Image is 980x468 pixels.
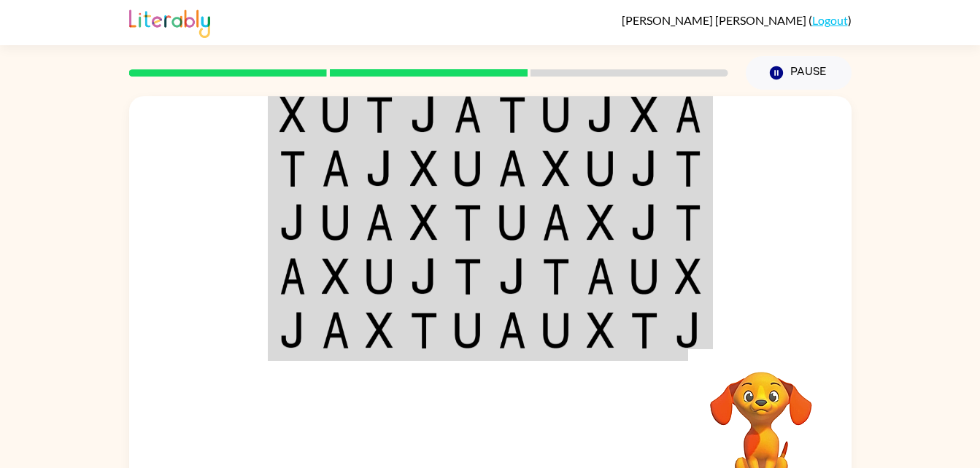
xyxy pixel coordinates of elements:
[498,258,526,295] img: j
[542,312,570,348] img: u
[675,150,701,187] img: t
[454,150,482,187] img: u
[675,204,701,241] img: t
[410,150,438,187] img: x
[366,150,393,187] img: j
[366,96,393,133] img: t
[746,56,852,90] button: Pause
[675,312,701,348] img: j
[410,96,438,133] img: j
[279,312,306,348] img: j
[675,96,701,133] img: a
[279,150,306,187] img: t
[322,204,350,241] img: u
[410,312,438,348] img: t
[630,150,658,187] img: j
[410,204,438,241] img: x
[587,312,614,348] img: x
[630,258,658,295] img: u
[454,96,482,133] img: a
[587,258,614,295] img: a
[675,258,701,295] img: x
[322,96,350,133] img: u
[542,258,570,295] img: t
[322,258,350,295] img: x
[366,312,393,348] img: x
[498,204,526,241] img: u
[454,204,482,241] img: t
[322,150,350,187] img: a
[279,204,306,241] img: j
[279,258,306,295] img: a
[542,204,570,241] img: a
[366,258,393,295] img: u
[279,96,306,133] img: x
[322,312,350,348] img: a
[587,204,614,241] img: x
[129,6,210,38] img: Literably
[587,96,614,133] img: j
[630,96,658,133] img: x
[542,150,570,187] img: x
[622,13,809,27] span: [PERSON_NAME] [PERSON_NAME]
[630,204,658,241] img: j
[812,13,848,27] a: Logout
[542,96,570,133] img: u
[498,312,526,348] img: a
[498,150,526,187] img: a
[366,204,393,241] img: a
[410,258,438,295] img: j
[622,13,852,27] div: ( )
[498,96,526,133] img: t
[587,150,614,187] img: u
[630,312,658,348] img: t
[454,258,482,295] img: t
[454,312,482,348] img: u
